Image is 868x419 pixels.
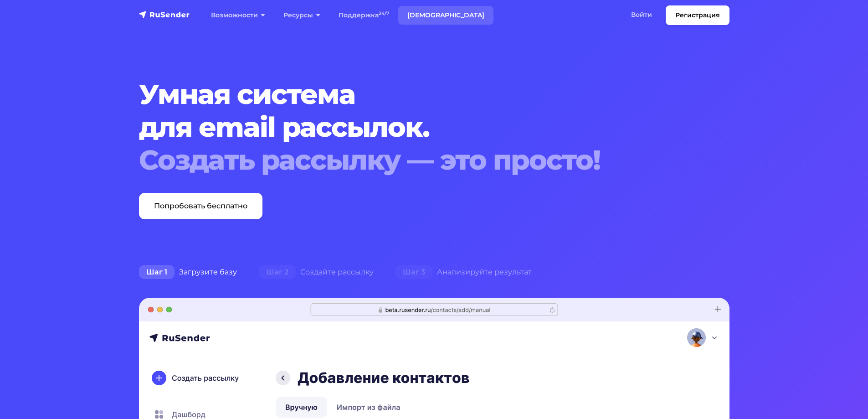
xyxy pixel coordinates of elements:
a: Регистрация [666,5,729,25]
span: Шаг 3 [395,265,432,279]
a: Возможности [202,6,274,25]
div: Загрузите базу [128,263,248,281]
h1: Умная система для email рассылок. [139,78,679,176]
sup: 24/7 [379,10,389,16]
span: Шаг 1 [139,265,175,279]
a: Поддержка24/7 [329,6,398,25]
img: RuSender [139,10,190,19]
div: Создайте рассылку [248,263,385,281]
div: Анализируйте результат [385,263,543,281]
a: Ресурсы [274,6,329,25]
span: Шаг 2 [259,265,296,279]
div: Создать рассылку — это просто! [139,144,679,176]
a: Войти [622,5,661,24]
a: Попробовать бесплатно [139,193,262,219]
a: [DEMOGRAPHIC_DATA] [398,6,493,25]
